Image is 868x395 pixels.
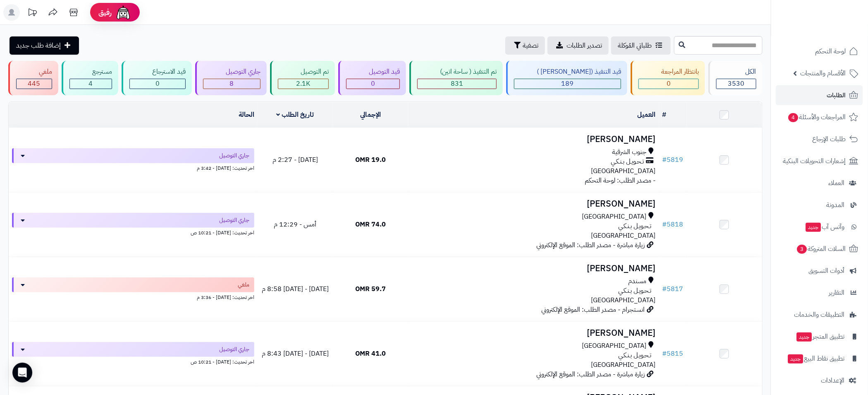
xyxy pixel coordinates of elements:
div: 0 [639,79,698,89]
img: logo-2.png [812,6,860,24]
a: #5815 [662,349,684,359]
div: مسترجع [69,67,112,77]
div: 0 [347,79,399,89]
button: تصفية [505,36,545,55]
span: لوحة التحكم [815,46,846,57]
a: المراجعات والأسئلة4 [776,107,863,127]
a: # [662,110,667,120]
div: 831 [418,79,496,89]
span: جديد [806,223,821,232]
a: السلات المتروكة3 [776,239,863,259]
a: قيد التنفيذ ([PERSON_NAME] ) 189 [505,61,629,95]
span: [DATE] - [DATE] 8:43 م [262,349,329,359]
span: تصفية [523,41,538,51]
td: - مصدر الطلب: لوحة التحكم [408,128,659,192]
div: قيد التنفيذ ([PERSON_NAME] ) [514,67,621,77]
span: إشعارات التحويلات البنكية [783,155,846,167]
span: # [662,219,667,229]
span: انستجرام - مصدر الطلب: الموقع الإلكتروني [542,305,645,315]
div: 2053 [278,79,328,89]
span: ملغي [238,281,249,289]
span: إضافة طلب جديد [16,41,61,51]
a: جاري التوصيل 8 [194,61,268,95]
span: 3530 [728,79,745,89]
span: 0 [155,79,160,89]
h3: [PERSON_NAME] [411,135,656,144]
span: 831 [451,79,463,89]
span: تـحـويـل بـنـكـي [619,286,652,296]
span: 8 [230,79,234,89]
span: جديد [788,354,803,364]
span: 59.7 OMR [355,284,386,294]
a: #5817 [662,284,684,294]
span: التقارير [829,287,845,299]
span: [GEOGRAPHIC_DATA] [591,360,656,370]
a: مسترجع 4 [60,61,120,95]
a: التقارير [776,283,863,303]
h3: [PERSON_NAME] [411,264,656,273]
span: [GEOGRAPHIC_DATA] [591,231,656,241]
span: 4 [89,79,93,89]
span: طلباتي المُوكلة [618,41,652,51]
a: الكل3530 [707,61,764,95]
span: جاري التوصيل [219,216,249,224]
span: 4 [789,113,799,122]
h3: [PERSON_NAME] [411,328,656,338]
span: # [662,349,667,359]
a: #5819 [662,155,684,165]
span: 74.0 OMR [355,219,386,229]
img: ai-face.png [115,4,132,21]
span: جاري التوصيل [219,152,249,160]
span: رفيق [98,7,112,17]
span: تصدير الطلبات [567,41,602,51]
div: 0 [130,79,185,89]
div: تم التوصيل [278,67,329,77]
span: [GEOGRAPHIC_DATA] [582,341,647,351]
div: اخر تحديث: [DATE] - 10:21 ص [12,228,254,236]
span: 3 [797,245,807,254]
a: قيد التوصيل 0 [337,61,408,95]
span: جنوب الشرقية [612,147,647,157]
div: بانتظار المراجعة [638,67,699,77]
span: [GEOGRAPHIC_DATA] [582,212,647,222]
span: مسندم [629,277,647,286]
div: 4 [70,79,112,89]
span: وآتس آب [805,221,845,233]
span: 2.1K [297,79,311,89]
span: الأقسام والمنتجات [801,67,846,79]
div: قيد التوصيل [346,67,400,77]
a: الطلبات [776,85,863,105]
span: تـحـويـل بـنـكـي [619,222,652,231]
span: تطبيق نقاط البيع [787,353,845,364]
div: اخر تحديث: [DATE] - 10:21 ص [12,357,254,366]
a: التطبيقات والخدمات [776,305,863,325]
span: أمس - 12:29 م [274,219,316,229]
a: إضافة طلب جديد [10,36,79,55]
a: العميل [638,110,656,120]
a: قيد الاسترجاع 0 [120,61,194,95]
a: العملاء [776,173,863,193]
a: المدونة [776,195,863,215]
a: الإعدادات [776,371,863,390]
span: زيارة مباشرة - مصدر الطلب: الموقع الإلكتروني [537,369,645,379]
a: تصدير الطلبات [548,36,609,55]
span: السلات المتروكة [796,243,846,255]
span: [DATE] - 2:27 م [273,155,318,165]
span: جاري التوصيل [219,345,249,354]
a: إشعارات التحويلات البنكية [776,151,863,171]
span: تـحـويـل بـنـكـي [619,351,652,360]
span: الإعدادات [821,375,845,386]
span: المراجعات والأسئلة [788,111,846,123]
a: تم التوصيل 2.1K [268,61,337,95]
div: Open Intercom Messenger [12,363,32,383]
a: بانتظار المراجعة 0 [629,61,707,95]
a: الحالة [239,110,254,120]
div: تم التنفيذ ( ساحة اتين) [417,67,497,77]
div: الكل [716,67,756,77]
span: أدوات التسويق [809,265,845,277]
a: وآتس آبجديد [776,217,863,237]
span: طلبات الإرجاع [813,133,846,145]
div: اخر تحديث: [DATE] - 3:36 م [12,292,254,301]
span: تطبيق المتجر [796,331,845,342]
a: تطبيق نقاط البيعجديد [776,349,863,369]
